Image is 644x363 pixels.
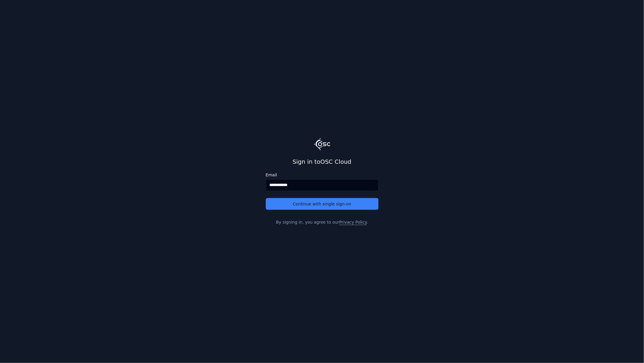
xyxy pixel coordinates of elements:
[266,158,378,166] h2: Sign in to OSC Cloud
[266,219,378,225] p: By signing in, you agree to our .
[266,198,378,210] button: Continue with single sign-on
[314,138,330,150] img: Logo
[266,173,378,177] label: Email
[339,220,366,224] a: Privacy Policy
